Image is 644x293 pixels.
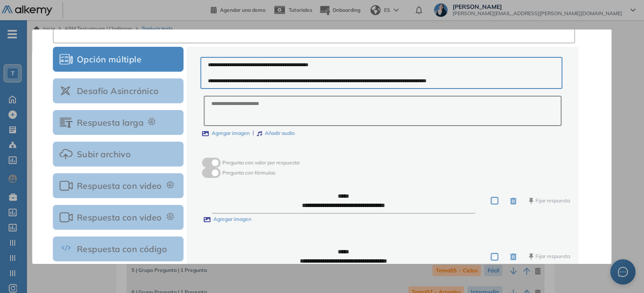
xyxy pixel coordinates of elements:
[204,215,251,223] label: Agregar imagen
[53,237,183,261] button: Respuesta con código
[529,253,570,261] button: Fijar respuesta
[202,129,250,137] label: Agregar imagen
[53,173,183,198] button: Respuesta con video
[222,159,299,166] span: Pregunta con valor por respuesta
[257,129,295,137] label: Añadir audio
[53,47,183,72] button: Opción múltiple
[53,78,183,103] button: Desafío Asincrónico
[53,110,183,135] button: Respuesta larga
[53,142,183,167] button: Subir archivo
[222,169,275,176] span: Pregunta con fórmulas
[53,205,183,230] button: Respuesta con video
[529,197,570,205] button: Fijar respuesta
